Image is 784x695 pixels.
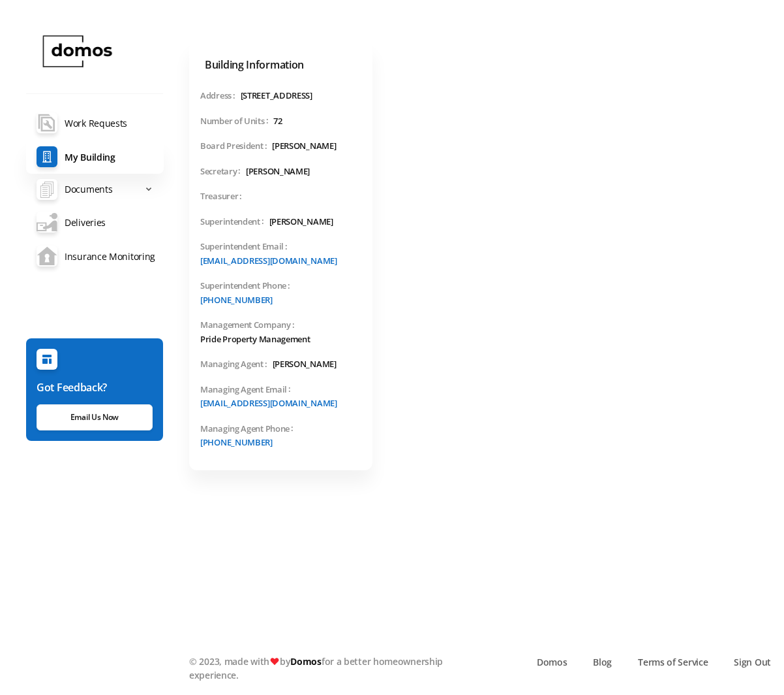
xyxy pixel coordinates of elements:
span: 72 [273,115,282,128]
span: Documents [65,176,112,202]
a: Domos [537,655,567,669]
h6: Got Feedback? [37,380,153,395]
span: Board President [200,140,272,153]
span: Number of Units [200,115,273,128]
a: [PHONE_NUMBER] [200,294,273,306]
span: Superintendent [200,216,269,229]
a: Blog [593,655,612,669]
span: [PERSON_NAME] [246,165,310,178]
span: Treasurer [200,190,247,203]
span: [PERSON_NAME] [272,140,336,153]
span: [PERSON_NAME] [273,358,337,371]
span: Address [200,89,241,103]
span: [STREET_ADDRESS] [241,89,312,103]
a: Domos [290,655,322,668]
span: Secretary [200,165,246,178]
span: Managing Agent [200,358,273,371]
span: [PERSON_NAME] [269,216,333,229]
a: [EMAIL_ADDRESS][DOMAIN_NAME] [200,397,337,409]
a: Email Us Now [37,404,153,430]
a: Work Requests [26,106,164,140]
span: Superintendent Email [200,240,293,253]
a: Terms of Service [638,655,708,669]
a: [PHONE_NUMBER] [200,436,273,448]
a: My Building [26,140,164,174]
span: Pride Property Management [200,333,310,346]
span: Managing Agent Phone [200,423,299,436]
a: Deliveries [26,205,164,239]
span: Management Company [200,319,299,332]
p: © 2023, made with by for a better homeownership experience. [189,655,487,682]
a: Insurance Monitoring [26,239,164,273]
span: Superintendent Phone [200,280,295,293]
h6: Building Information [205,57,372,73]
a: Sign Out [734,655,771,669]
span: Managing Agent Email [200,383,296,396]
a: [EMAIL_ADDRESS][DOMAIN_NAME] [200,255,337,267]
